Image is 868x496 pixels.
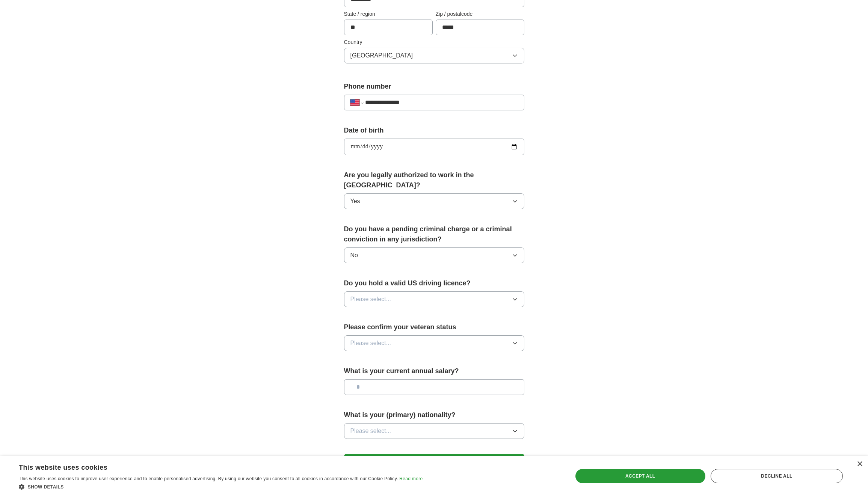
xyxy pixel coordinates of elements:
button: Please select... [344,335,524,351]
label: Phone number [344,81,524,92]
button: No [344,247,524,263]
label: Do you hold a valid US driving licence? [344,278,524,288]
span: Yes [350,197,360,206]
button: Save and continue [344,454,524,469]
button: [GEOGRAPHIC_DATA] [344,48,524,63]
span: Show details [28,484,64,490]
button: Please select... [344,423,524,439]
span: No [350,251,358,260]
div: This website uses cookies [19,461,404,472]
label: Country [344,38,524,46]
span: Please select... [350,295,391,304]
button: Please select... [344,291,524,307]
label: Date of birth [344,125,524,136]
span: Please select... [350,427,391,436]
label: State / region [344,10,433,18]
a: Read more, opens a new window [399,476,423,481]
span: [GEOGRAPHIC_DATA] [350,51,413,60]
div: Accept all [575,469,705,483]
label: Are you legally authorized to work in the [GEOGRAPHIC_DATA]? [344,170,524,190]
div: Show details [19,483,423,490]
label: Do you have a pending criminal charge or a criminal conviction in any jurisdiction? [344,224,524,244]
span: This website uses cookies to improve user experience and to enable personalised advertising. By u... [19,476,398,481]
label: Please confirm your veteran status [344,322,524,332]
div: Decline all [711,469,843,483]
button: Yes [344,193,524,209]
label: What is your current annual salary? [344,366,524,376]
label: What is your (primary) nationality? [344,410,524,420]
label: Zip / postalcode [436,10,524,18]
span: Please select... [350,339,391,348]
div: Close [857,461,862,467]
